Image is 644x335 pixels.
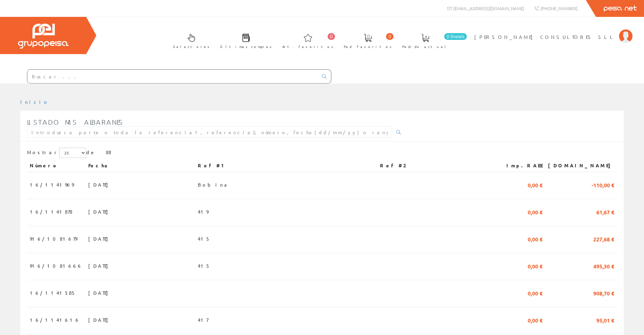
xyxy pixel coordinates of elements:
[545,160,617,172] th: [DOMAIN_NAME]
[27,118,123,126] span: Listado mis albaranes
[30,233,77,244] span: 916/1081679
[344,43,392,50] span: Ped. favoritos
[596,314,614,326] span: 95,01 €
[88,179,112,190] span: [DATE]
[195,160,377,172] th: Ref #1
[596,206,614,217] span: 61,67 €
[593,233,614,244] span: 227,68 €
[59,148,86,158] select: Mostrar
[528,233,543,244] span: 0,00 €
[213,28,275,53] a: Últimas compras
[402,43,448,50] span: Pedido actual
[27,148,617,160] div: de 88
[86,160,195,172] th: Fecha
[593,260,614,271] span: 495,30 €
[474,28,633,34] a: [PERSON_NAME] CONSULTORES SLL
[27,70,318,83] input: Buscar ...
[528,287,543,298] span: 0,00 €
[282,43,333,50] span: Art. favoritos
[592,179,614,190] span: -110,00 €
[198,233,210,244] span: 415
[88,233,112,244] span: [DATE]
[88,206,112,217] span: [DATE]
[528,314,543,326] span: 0,00 €
[88,314,112,326] span: [DATE]
[30,314,80,326] span: 16/1141616
[30,206,72,217] span: 16/1141878
[198,179,230,190] span: Bobina
[198,206,208,217] span: 419
[166,28,213,53] a: Selectores
[30,179,74,190] span: 16/1141969
[27,148,86,158] label: Mostrar
[30,260,82,271] span: 916/1081666
[198,314,208,326] span: 417
[528,206,543,217] span: 0,00 €
[27,126,392,138] input: Introduzca parte o toda la referencia1, referencia2, número, fecha(dd/mm/yy) o rango de fechas(dd...
[18,24,69,49] img: Grupo Peisa
[453,5,524,11] span: [EMAIL_ADDRESS][DOMAIN_NAME]
[474,33,616,40] span: [PERSON_NAME] CONSULTORES SLL
[20,99,49,105] a: Inicio
[27,160,86,172] th: Número
[328,33,335,40] span: 0
[173,43,210,50] span: Selectores
[541,5,577,11] span: [PHONE_NUMBER]
[88,260,112,271] span: [DATE]
[386,33,393,40] span: 0
[198,260,210,271] span: 415
[220,43,272,50] span: Últimas compras
[30,287,76,298] span: 16/1141585
[377,160,495,172] th: Ref #2
[444,33,467,40] span: 0 línea/s
[528,179,543,190] span: 0,00 €
[495,160,545,172] th: Imp.RAEE
[593,287,614,298] span: 908,70 €
[88,287,112,298] span: [DATE]
[528,260,543,271] span: 0,00 €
